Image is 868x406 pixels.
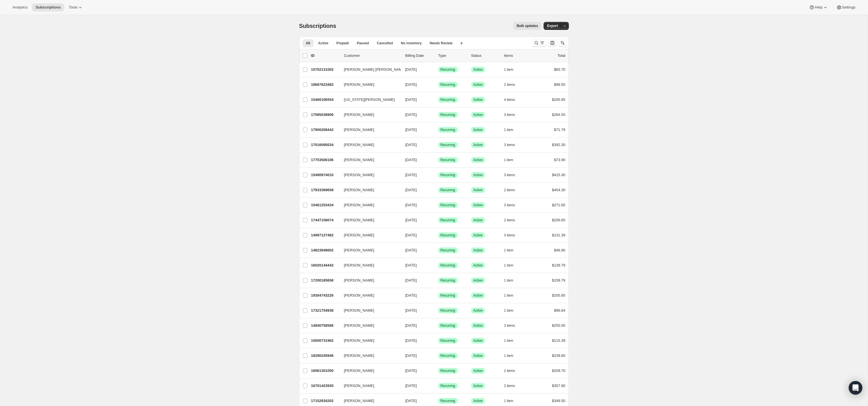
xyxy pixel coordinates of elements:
div: 15702131002[PERSON_NAME] [PERSON_NAME][DATE]SuccessRecurringSuccessActive1 item$65.70 [311,66,565,74]
button: 1 item [504,307,520,315]
span: 1 item [504,293,513,298]
span: Recurring [441,399,455,403]
button: Search and filter results [532,39,546,47]
span: $349.50 [552,399,565,403]
div: Items [504,53,532,59]
span: 2 items [504,188,515,192]
span: [DATE] [405,113,417,117]
span: 2 items [504,218,515,222]
span: 3 items [504,113,515,117]
span: Recurring [441,323,455,328]
p: 16061301050 [311,368,339,374]
span: Active [473,248,483,253]
span: [PERSON_NAME] [344,82,374,88]
span: $255.05 [552,323,565,328]
span: [PERSON_NAME] [344,157,374,163]
span: $96.64 [554,308,565,313]
span: Recurring [441,113,455,117]
span: $392.30 [552,143,565,147]
div: 16020144442[PERSON_NAME][DATE]SuccessRecurringSuccessActive1 item$139.79 [311,261,565,269]
span: 3 items [504,203,515,207]
span: Recurring [441,143,455,147]
div: 17200185658[PERSON_NAME][DATE]SuccessRecurringSuccessActive1 item$159.79 [311,276,565,284]
span: [PERSON_NAME] [344,278,374,283]
span: Active [473,278,483,283]
span: [DATE] [405,323,417,328]
div: 18290245946[PERSON_NAME][DATE]SuccessRecurringSuccessActive1 item$239.60 [311,352,565,360]
button: 3 items [504,111,521,119]
span: $131.39 [552,233,565,237]
span: $205.85 [552,293,565,297]
span: [DATE] [405,128,417,132]
button: [PERSON_NAME] [341,170,397,180]
span: Recurring [441,82,455,87]
span: [DATE] [405,308,417,313]
span: [PERSON_NAME] [344,127,374,133]
p: 15702131002 [311,67,339,72]
span: Recurring [441,203,455,207]
button: [PERSON_NAME] [341,186,397,195]
span: Prepaid [336,41,349,45]
p: 18290245946 [311,353,339,359]
button: 1 item [504,337,520,345]
span: [DATE] [405,188,417,192]
span: 1 item [504,67,513,72]
span: [PERSON_NAME] [344,202,374,208]
span: [PERSON_NAME] [344,353,374,359]
span: Recurring [441,188,455,192]
span: [PERSON_NAME] [344,232,374,238]
p: 15000731962 [311,338,339,343]
span: Active [473,399,483,403]
span: 3 items [504,323,515,328]
p: 17900208442 [311,127,339,133]
button: 3 items [504,141,521,149]
div: 15490974010[PERSON_NAME][DATE]SuccessRecurringSuccessActive3 items$415.30 [311,171,565,179]
p: 16020144442 [311,263,339,268]
span: 1 item [504,353,513,358]
div: 17900208442[PERSON_NAME][DATE]SuccessRecurringSuccessActive1 item$71.79 [311,126,565,134]
button: [PERSON_NAME] [PERSON_NAME] [341,65,397,74]
span: $271.65 [552,203,565,207]
button: 1 item [504,352,520,360]
span: [DATE] [405,368,417,373]
span: 3 items [504,233,515,238]
button: Export [544,22,561,30]
button: 2 items [504,367,521,375]
span: All [306,41,310,45]
span: Recurring [441,263,455,268]
button: Help [806,3,831,11]
button: 2 items [504,81,521,89]
span: 1 item [504,308,513,313]
span: Active [473,203,483,207]
span: $98.55 [554,82,565,87]
span: [PERSON_NAME] [344,383,374,389]
span: Recurring [441,384,455,388]
p: ID [311,53,339,59]
button: 1 item [504,66,520,74]
button: [PERSON_NAME] [341,155,397,165]
button: [PERSON_NAME] [341,336,397,345]
p: 19304743226 [311,293,339,298]
span: $206.65 [552,218,565,222]
span: $284.55 [552,113,565,117]
button: [PERSON_NAME] [341,351,397,360]
span: Needs Review [430,41,453,45]
span: Recurring [441,338,455,343]
span: [PERSON_NAME] [344,398,374,404]
span: 3 items [504,173,515,177]
button: 1 item [504,156,520,164]
div: 17321754938[PERSON_NAME][DATE]SuccessRecurringSuccessActive1 item$96.64 [311,307,565,315]
span: [DATE] [405,173,417,177]
span: Recurring [441,67,455,72]
span: 2 items [504,82,515,87]
span: Subscriptions [299,23,336,29]
span: $159.79 [552,278,565,282]
span: Active [473,263,483,268]
span: Active [473,188,483,192]
span: [DATE] [405,278,417,282]
span: [DATE] [405,384,417,388]
p: 16701423930 [311,383,339,389]
button: 3 items [504,171,521,179]
button: [PERSON_NAME] [341,366,397,375]
span: 1 item [504,338,513,343]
